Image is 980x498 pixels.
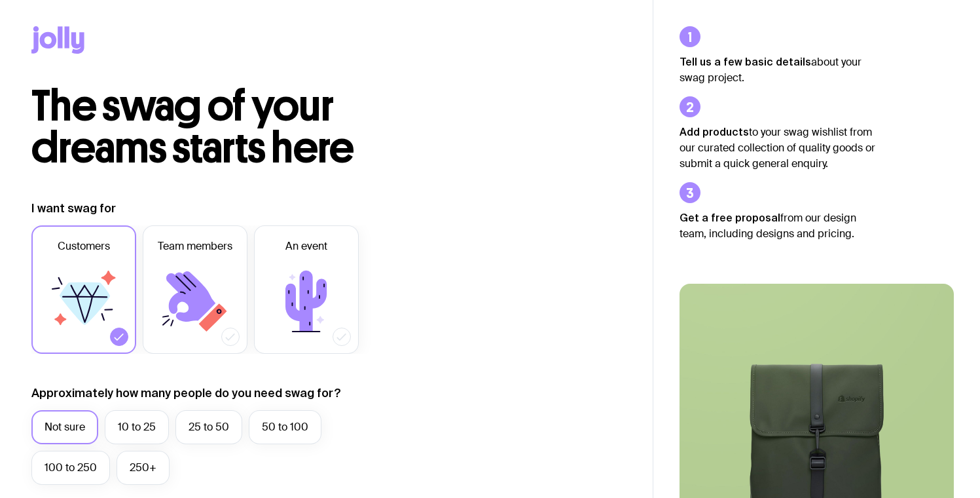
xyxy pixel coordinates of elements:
[31,201,116,216] label: I want swag for
[31,410,98,444] label: Not sure
[680,56,811,67] strong: Tell us a few basic details
[31,451,110,485] label: 100 to 250
[31,80,354,174] span: The swag of your dreams starts here
[58,239,110,254] span: Customers
[680,212,780,223] strong: Get a free proposal
[31,385,341,401] label: Approximately how many people do you need swag for?
[117,451,170,485] label: 250+
[680,210,876,242] p: from our design team, including designs and pricing.
[158,239,232,254] span: Team members
[680,126,749,138] strong: Add products
[105,410,169,444] label: 10 to 25
[285,239,327,254] span: An event
[175,410,242,444] label: 25 to 50
[680,54,876,86] p: about your swag project.
[680,124,876,172] p: to your swag wishlist from our curated collection of quality goods or submit a quick general enqu...
[249,410,321,444] label: 50 to 100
